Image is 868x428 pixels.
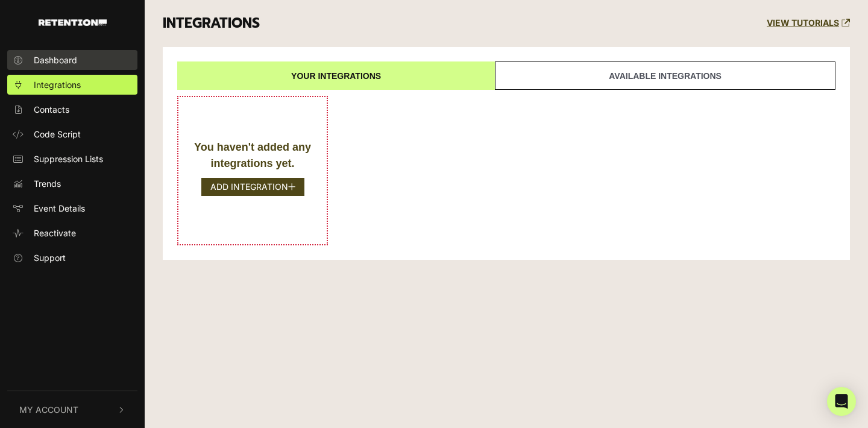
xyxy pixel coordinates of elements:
span: Integrations [34,78,81,91]
button: ADD INTEGRATION [201,178,304,196]
button: My Account [7,391,137,428]
a: Suppression Lists [7,149,137,169]
div: You haven't added any integrations yet. [190,139,315,172]
a: Trends [7,174,137,194]
span: Suppression Lists [34,153,103,165]
a: Code Script [7,124,137,144]
a: Your integrations [177,61,495,90]
a: Available integrations [495,61,835,90]
span: Dashboard [34,54,77,66]
a: Contacts [7,99,137,119]
span: Trends [34,177,61,190]
img: Retention.com [39,19,107,26]
h3: INTEGRATIONS [163,15,260,32]
span: Code Script [34,128,81,140]
span: Reactivate [34,227,76,239]
a: Event Details [7,198,137,218]
a: Reactivate [7,223,137,243]
a: VIEW TUTORIALS [767,18,850,28]
a: Integrations [7,75,137,95]
a: Support [7,248,137,268]
a: Dashboard [7,50,137,70]
span: My Account [19,403,78,416]
span: Event Details [34,202,85,215]
span: Support [34,251,66,264]
span: Contacts [34,103,69,116]
div: Open Intercom Messenger [827,387,856,416]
